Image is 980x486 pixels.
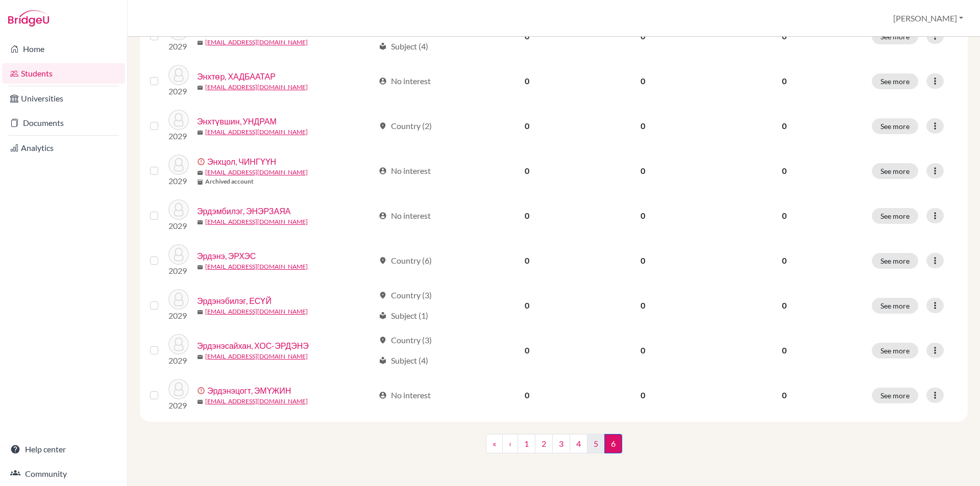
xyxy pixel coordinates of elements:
[168,130,189,142] p: 2029
[205,168,308,177] a: [EMAIL_ADDRESS][DOMAIN_NAME]
[197,40,203,46] span: mail
[2,113,125,133] a: Documents
[379,42,387,50] span: local_library
[197,387,207,395] span: error_outline
[471,193,583,238] td: 0
[197,70,276,83] a: Энхтөр, ХАДБААТАР
[379,257,387,265] span: location_on
[872,163,918,179] button: See more
[205,83,308,92] a: [EMAIL_ADDRESS][DOMAIN_NAME]
[379,210,431,222] div: No interest
[168,199,189,220] img: Эрдэмбилэг, ЭНЭРЗАЯА
[197,158,207,166] span: error_outline
[379,391,387,399] span: account_circle
[2,88,125,109] a: Universities
[168,354,189,367] p: 2029
[197,205,290,217] a: Эрдэмбилэг, ЭНЭРЗАЯА
[486,434,503,453] a: «
[872,118,918,134] button: See more
[379,291,387,299] span: location_on
[379,354,428,367] div: Subject (4)
[205,352,308,361] a: [EMAIL_ADDRESS][DOMAIN_NAME]
[2,138,125,158] a: Analytics
[583,328,702,373] td: 0
[205,38,308,47] a: [EMAIL_ADDRESS][DOMAIN_NAME]
[872,388,918,403] button: See more
[379,40,428,53] div: Subject (4)
[8,10,49,27] img: Bridge-U
[205,397,308,406] a: [EMAIL_ADDRESS][DOMAIN_NAME]
[471,59,583,104] td: 0
[205,262,308,271] a: [EMAIL_ADDRESS][DOMAIN_NAME]
[197,340,309,352] a: Эрдэнэсайхан, ХОС-ЭРДЭНЭ
[168,110,189,130] img: Энхтүвшин, УНДРАМ
[168,334,189,354] img: Эрдэнэсайхан, ХОС-ЭРДЭНЭ
[471,104,583,148] td: 0
[709,165,860,177] p: 0
[709,75,860,87] p: 0
[709,254,860,267] p: 0
[168,289,189,310] img: Эрдэнэбилэг, ЕСҮЙ
[583,238,702,283] td: 0
[379,75,431,87] div: No interest
[205,307,308,316] a: [EMAIL_ADDRESS][DOMAIN_NAME]
[168,85,189,97] p: 2029
[379,310,428,322] div: Subject (1)
[872,298,918,314] button: See more
[197,399,203,405] span: mail
[570,434,587,453] a: 4
[2,439,125,459] a: Help center
[379,389,431,401] div: No interest
[168,310,189,322] p: 2029
[168,155,189,175] img: Энхцол, ЧИНГҮҮН
[604,434,622,453] span: 6
[197,179,203,185] span: inventory_2
[197,309,203,315] span: mail
[471,283,583,328] td: 0
[709,120,860,132] p: 0
[168,40,189,53] p: 2029
[583,104,702,148] td: 0
[486,434,622,462] nav: ...
[197,170,203,176] span: mail
[471,373,583,418] td: 0
[168,399,189,412] p: 2029
[205,177,254,186] b: Archived account
[379,289,432,301] div: Country (3)
[709,299,860,312] p: 0
[518,434,535,453] a: 1
[872,208,918,224] button: See more
[197,250,256,262] a: Эрдэнэ, ЭРХЭС
[2,39,125,59] a: Home
[535,434,553,453] a: 2
[207,385,291,397] a: Эрдэнэцогт, ЭМҮЖИН
[889,9,968,28] button: [PERSON_NAME]
[207,156,276,168] a: Энхцол, ЧИНГҮҮН
[197,85,203,91] span: mail
[379,212,387,220] span: account_circle
[471,148,583,193] td: 0
[709,210,860,222] p: 0
[471,238,583,283] td: 0
[168,244,189,265] img: Эрдэнэ, ЭРХЭС
[168,175,189,187] p: 2029
[197,219,203,225] span: mail
[872,253,918,269] button: See more
[872,343,918,359] button: See more
[197,130,203,136] span: mail
[168,65,189,85] img: Энхтөр, ХАДБААТАР
[379,336,387,344] span: location_on
[583,59,702,104] td: 0
[709,344,860,356] p: 0
[583,193,702,238] td: 0
[379,120,432,132] div: Country (2)
[379,254,432,267] div: Country (6)
[552,434,570,453] a: 3
[205,127,308,137] a: [EMAIL_ADDRESS][DOMAIN_NAME]
[583,283,702,328] td: 0
[2,63,125,84] a: Students
[379,122,387,130] span: location_on
[168,265,189,277] p: 2029
[379,77,387,85] span: account_circle
[379,165,431,177] div: No interest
